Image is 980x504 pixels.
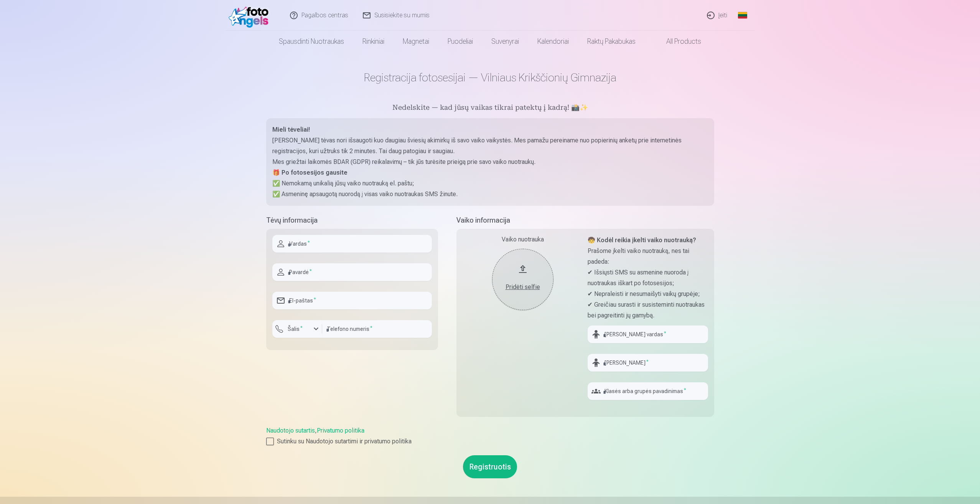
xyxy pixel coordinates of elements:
[266,427,315,434] a: Naudotojo sutartis
[229,3,273,28] img: /fa2
[500,283,546,292] div: Pridėti selfie
[266,215,438,226] h5: Tėvų informacija
[438,31,482,52] a: Puodeliai
[266,71,714,84] h1: Registracija fotosesijai — Vilniaus Krikščionių Gimnazija
[492,249,553,310] button: Pridėti selfie
[272,189,708,200] p: ✅ Asmeninę apsaugotą nuorodą į visas vaiko nuotraukas SMS žinute.
[285,325,306,333] label: Šalis
[588,299,708,321] p: ✔ Greičiau surasti ir susisteminti nuotraukas bei pagreitinti jų gamybą.
[394,31,438,52] a: Magnetai
[528,31,578,52] a: Kalendoriai
[456,215,714,226] h5: Vaiko informacija
[353,31,394,52] a: Rinkiniai
[266,103,714,114] h5: Nedelskite — kad jūsų vaikas tikrai patektų į kadrą! 📸✨
[463,235,583,244] div: Vaiko nuotrauka
[272,178,708,189] p: ✅ Nemokamą unikalią jūsų vaiko nuotrauką el. paštu;
[266,437,714,446] label: Sutinku su Naudotojo sutartimi ir privatumo politika
[270,31,353,52] a: Spausdinti nuotraukas
[272,320,322,338] button: Šalis*
[588,267,708,289] p: ✔ Išsiųsti SMS su asmenine nuoroda į nuotraukas iškart po fotosesijos;
[588,246,708,267] p: Prašome įkelti vaiko nuotrauką, nes tai padeda:
[578,31,645,52] a: Raktų pakabukas
[645,31,710,52] a: All products
[588,289,708,299] p: ✔ Nepraleisti ir nesumaišyti vaikų grupėje;
[272,135,708,157] p: [PERSON_NAME] tėvas nori išsaugoti kuo daugiau šviesių akimirkų iš savo vaiko vaikystės. Mes pama...
[482,31,528,52] a: Suvenyrai
[588,236,696,244] strong: 🧒 Kodėl reikia įkelti vaiko nuotrauką?
[463,455,517,478] button: Registruotis
[272,157,708,167] p: Mes griežtai laikomės BDAR (GDPR) reikalavimų – tik jūs turėsite prieigą prie savo vaiko nuotraukų.
[272,126,310,133] strong: Mieli tėveliai!
[272,169,348,176] strong: 🎁 Po fotosesijos gausite
[266,426,714,446] div: ,
[317,427,364,434] a: Privatumo politika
